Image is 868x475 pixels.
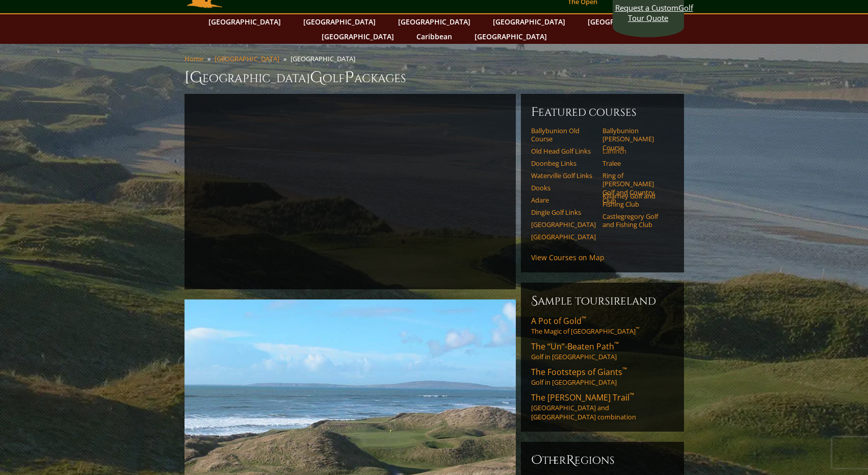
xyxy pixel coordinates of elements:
span: The [PERSON_NAME] Trail [531,392,634,403]
span: P [345,67,354,88]
sup: ™ [614,340,619,348]
span: A Pot of Gold [531,315,586,327]
a: [GEOGRAPHIC_DATA] [583,14,665,29]
a: Old Head Golf Links [531,147,596,155]
a: The Footsteps of Giants™Golf in [GEOGRAPHIC_DATA] [531,366,674,387]
sup: ™ [636,326,639,333]
span: O [531,452,542,468]
a: Ballybunion Old Course [531,127,596,143]
iframe: Sir-Nick-on-Southwest-Ireland [195,104,506,279]
sup: ™ [622,365,627,374]
a: [GEOGRAPHIC_DATA] [469,29,552,44]
sup: ™ [629,391,634,399]
a: Dooks [531,184,596,192]
h1: [GEOGRAPHIC_DATA] olf ackages [185,67,684,88]
span: The “Un”-Beaten Path [531,341,619,352]
span: G [310,67,323,88]
a: Ring of [PERSON_NAME] Golf and Country Club [602,171,667,205]
span: The Footsteps of Giants [531,366,627,378]
h6: ther egions [531,452,674,468]
a: [GEOGRAPHIC_DATA] [215,54,279,63]
a: Castlegregory Golf and Fishing Club [602,212,667,229]
a: [GEOGRAPHIC_DATA] [488,14,570,29]
li: [GEOGRAPHIC_DATA] [291,54,359,63]
a: Caribbean [411,29,457,44]
a: Doonbeg Links [531,159,596,167]
a: Adare [531,196,596,204]
h6: Featured Courses [531,104,674,120]
span: R [566,452,574,468]
a: The “Un”-Beaten Path™Golf in [GEOGRAPHIC_DATA] [531,341,674,361]
a: Killarney Golf and Fishing Club [602,192,667,209]
a: [GEOGRAPHIC_DATA] [317,29,399,44]
a: Tralee [602,159,667,167]
a: A Pot of Gold™The Magic of [GEOGRAPHIC_DATA]™ [531,315,674,336]
a: [GEOGRAPHIC_DATA] [298,14,381,29]
a: View Courses on Map [531,253,604,262]
a: [GEOGRAPHIC_DATA] [393,14,476,29]
a: [GEOGRAPHIC_DATA] [203,14,286,29]
a: Ballybunion [PERSON_NAME] Course [602,127,667,152]
a: Lahinch [602,147,667,155]
a: The [PERSON_NAME] Trail™[GEOGRAPHIC_DATA] and [GEOGRAPHIC_DATA] combination [531,392,674,421]
span: Request a Custom [615,3,678,13]
a: Waterville Golf Links [531,171,596,180]
h6: Sample ToursIreland [531,293,674,309]
sup: ™ [582,314,586,323]
a: Dingle Golf Links [531,208,596,216]
a: [GEOGRAPHIC_DATA] [531,220,596,229]
a: [GEOGRAPHIC_DATA] [531,233,596,241]
a: Home [185,54,203,63]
